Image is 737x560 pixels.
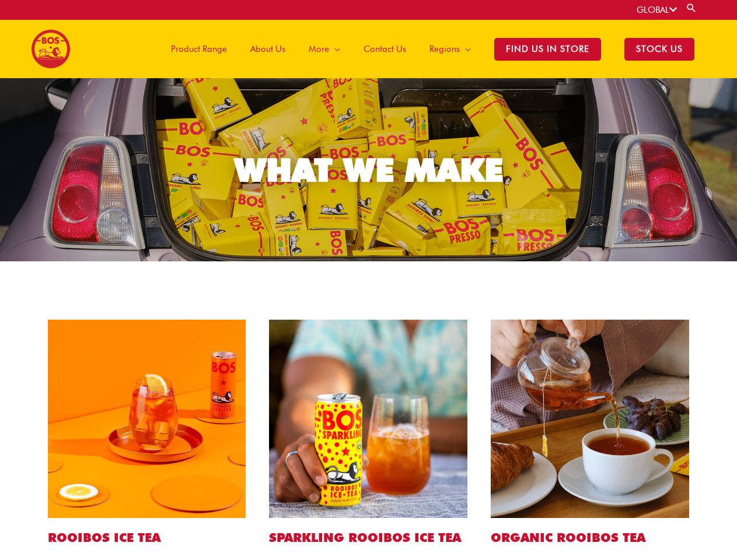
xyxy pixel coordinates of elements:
img: BOS logo finals-200px [31,29,71,69]
img: sparkling lemon [269,320,467,518]
span: STOCK US [624,38,694,61]
span: About Us [250,32,285,66]
span: Contact Us [364,32,406,66]
h2: ROOIBOS ICE TEA [48,530,246,545]
span: Product Range [171,32,227,66]
span: Regions [429,32,460,66]
h2: ORGANIC ROOIBOS TEA [491,530,689,545]
img: peach [48,320,246,518]
nav: Site Navigation [151,20,706,78]
a: GLOBAL [637,5,677,15]
a: Find Us in Store [483,20,613,78]
a: Product Range [159,20,239,78]
a: STOCK US [613,20,706,78]
a: Regions [418,20,483,78]
a: More [297,20,352,78]
div: WHAT WE MAKE [235,154,503,186]
span: More [309,32,329,66]
a: About Us [239,20,297,78]
a: Contact Us [352,20,418,78]
h2: SPARKLING ROOIBOS ICE TEA [269,530,467,545]
a: Search button [686,2,697,13]
span: Find Us in Store [494,38,601,61]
